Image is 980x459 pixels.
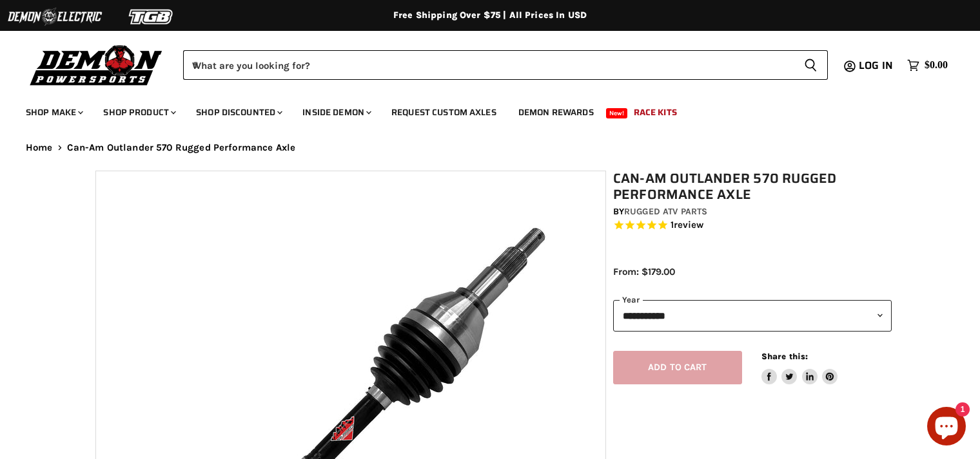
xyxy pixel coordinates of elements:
a: Shop Product [93,99,184,126]
a: Inside Demon [293,99,379,126]
input: When autocomplete results are available use up and down arrows to review and enter to select [183,50,794,80]
a: Shop Make [16,99,91,126]
span: Rated 5.0 out of 5 stars 1 reviews [613,219,892,232]
ul: Main menu [16,94,945,126]
button: Search [794,50,828,80]
span: Log in [859,57,893,73]
h1: Can-Am Outlander 570 Rugged Performance Axle [613,171,892,203]
img: TGB Logo 2 [103,5,200,29]
span: 1 reviews [671,220,704,231]
aside: Share this: [761,351,838,385]
a: Rugged ATV Parts [624,206,707,217]
a: Home [26,142,53,153]
a: Log in [853,60,901,71]
inbox-online-store-chat: Shopify online store chat [923,407,970,449]
span: Can-Am Outlander 570 Rugged Performance Axle [67,142,296,153]
a: Demon Rewards [509,99,603,126]
a: Race Kits [624,99,687,126]
form: Product [183,50,828,80]
img: Demon Powersports [26,42,167,88]
span: From: $179.00 [613,266,675,277]
a: Shop Discounted [186,99,290,126]
span: New! [606,108,628,118]
img: Demon Electric Logo 2 [6,5,103,29]
a: Request Custom Axles [382,99,506,126]
select: year [613,300,892,332]
span: review [674,220,704,231]
div: by [613,205,892,219]
span: $0.00 [925,59,948,71]
span: Share this: [761,351,808,361]
a: $0.00 [901,56,954,75]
